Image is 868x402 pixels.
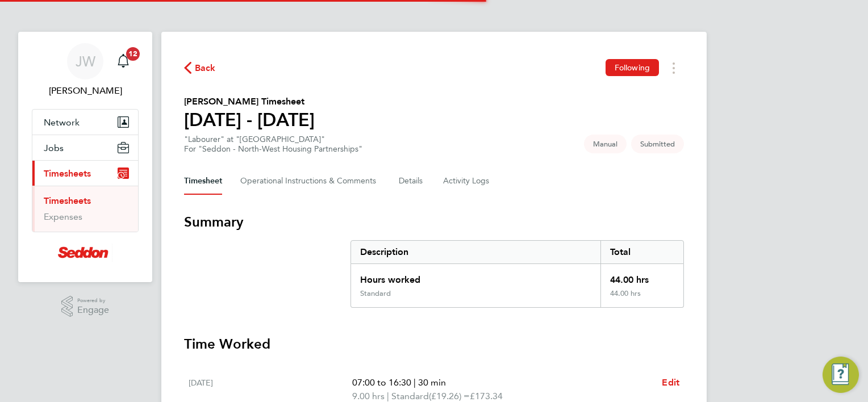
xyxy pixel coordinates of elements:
[387,391,389,401] span: |
[184,144,362,154] div: For "Seddon - North-West Housing Partnerships"
[76,54,95,69] span: JW
[184,95,315,108] h2: [PERSON_NAME] Timesheet
[352,391,385,401] span: 9.00 hrs
[184,167,222,195] button: Timesheet
[195,61,216,75] span: Back
[360,289,391,298] div: Standard
[663,59,684,77] button: Timesheets Menu
[414,377,416,388] span: |
[61,296,110,317] a: Powered byEngage
[32,43,139,98] a: JW[PERSON_NAME]
[44,195,91,206] a: Timesheets
[429,391,470,401] span: (£19.26) =
[600,264,683,289] div: 44.00 hrs
[77,305,109,315] span: Engage
[418,377,446,388] span: 30 min
[662,377,679,388] span: Edit
[32,110,138,135] button: Network
[184,61,216,75] button: Back
[606,59,659,76] button: Following
[470,391,503,401] span: £173.34
[184,135,362,154] div: "Labourer" at "[GEOGRAPHIC_DATA]"
[184,108,315,131] h1: [DATE] - [DATE]
[184,213,684,231] h3: Summary
[184,335,684,353] h3: Time Worked
[44,168,91,179] span: Timesheets
[600,289,683,307] div: 44.00 hrs
[443,167,491,195] button: Activity Logs
[352,377,411,388] span: 07:00 to 16:30
[32,135,138,160] button: Jobs
[58,244,112,262] img: seddonconstruction-logo-retina.png
[240,167,381,195] button: Operational Instructions & Comments
[351,264,600,289] div: Hours worked
[112,43,135,79] a: 12
[32,186,138,232] div: Timesheets
[18,32,152,282] nav: Main navigation
[662,376,679,390] a: Edit
[126,47,140,61] span: 12
[399,167,425,195] button: Details
[44,117,80,128] span: Network
[600,241,683,263] div: Total
[77,296,109,305] span: Powered by
[631,135,684,153] span: This timesheet is Submitted.
[32,161,138,186] button: Timesheets
[351,241,600,263] div: Description
[44,143,64,153] span: Jobs
[350,240,684,308] div: Summary
[615,62,650,73] span: Following
[584,135,627,153] span: This timesheet was manually created.
[32,84,139,98] span: Jordan Wilson
[32,244,139,262] a: Go to home page
[823,357,859,393] button: Engage Resource Center
[44,211,82,222] a: Expenses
